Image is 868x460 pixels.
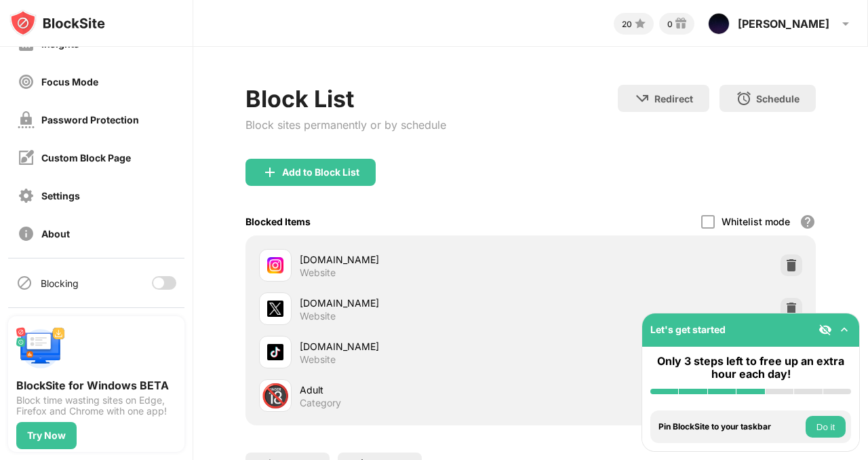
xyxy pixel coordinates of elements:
[708,13,730,35] img: ACg8ocJ6SkL9Op1RNhBpEP6u1uHttbOGx6mMxVOLVpfdIZuUi29IuOqP=s96-c
[837,323,851,337] img: omni-setup-toggle.svg
[300,252,531,267] div: [DOMAIN_NAME]
[18,225,35,242] img: about-off.svg
[41,76,98,88] div: Focus Mode
[18,111,35,128] img: password-protection-off.svg
[722,216,790,227] div: Whitelist mode
[27,430,66,441] div: Try Now
[282,167,359,178] div: Add to Block List
[245,85,446,113] div: Block List
[41,38,79,50] div: Insights
[650,324,726,335] div: Let's get started
[300,383,531,397] div: Adult
[16,395,176,417] div: Block time wasting sites on Edge, Firefox and Chrome with one app!
[622,19,632,29] div: 20
[267,344,283,360] img: favicons
[654,93,693,104] div: Redirect
[16,379,176,392] div: BlockSite for Windows BETA
[667,19,673,29] div: 0
[738,17,829,31] div: [PERSON_NAME]
[18,73,35,90] img: focus-off.svg
[41,152,131,164] div: Custom Block Page
[756,93,800,104] div: Schedule
[658,422,802,432] div: Pin BlockSite to your taskbar
[267,301,283,317] img: favicons
[673,16,689,32] img: reward-small.svg
[41,190,80,202] div: Settings
[41,114,139,126] div: Password Protection
[9,9,105,37] img: logo-blocksite.svg
[300,296,531,310] div: [DOMAIN_NAME]
[818,323,832,337] img: eye-not-visible.svg
[18,149,35,166] img: customize-block-page-off.svg
[632,16,648,32] img: points-small.svg
[245,216,311,227] div: Blocked Items
[41,228,70,239] div: About
[300,397,341,409] div: Category
[18,187,35,204] img: settings-off.svg
[806,416,846,438] button: Do it
[300,339,531,353] div: [DOMAIN_NAME]
[300,267,336,279] div: Website
[267,257,283,273] img: favicons
[16,324,65,373] img: push-desktop.svg
[16,275,33,291] img: blocking-icon.svg
[300,353,336,366] div: Website
[261,382,290,410] div: 🔞
[41,277,79,289] div: Blocking
[245,118,446,132] div: Block sites permanently or by schedule
[300,310,336,322] div: Website
[650,355,851,381] div: Only 3 steps left to free up an extra hour each day!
